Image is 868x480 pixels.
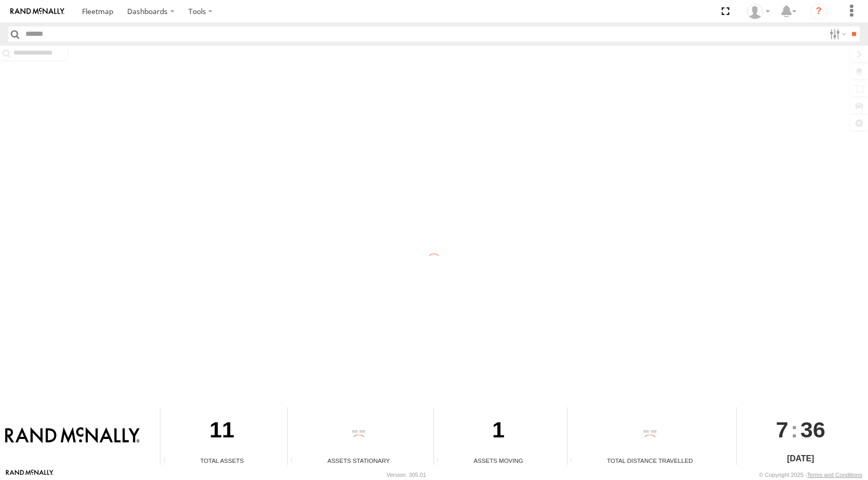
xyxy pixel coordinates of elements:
div: Total number of assets current stationary. [288,457,303,465]
div: 1 [434,407,563,456]
div: : [737,407,864,452]
div: Version: 305.01 [387,472,426,478]
div: Valeo Dash [743,4,774,19]
span: 36 [801,407,825,452]
div: © Copyright 2025 - [759,472,862,478]
div: Total number of Enabled Assets [160,457,176,465]
div: Total Distance Travelled [567,456,733,465]
div: [DATE] [737,452,864,465]
img: rand-logo.svg [10,8,64,15]
div: Total distance travelled by all assets within specified date range and applied filters [567,457,583,465]
div: Assets Moving [434,456,563,465]
i: ? [810,3,827,20]
div: Assets Stationary [288,456,430,465]
span: 7 [776,407,789,452]
a: Terms and Conditions [807,472,862,478]
img: Rand McNally [5,427,140,445]
div: Total number of assets current in transit. [434,457,450,465]
label: Search Filter Options [825,26,848,42]
a: Visit our Website [6,470,53,480]
div: 11 [160,407,283,456]
div: Total Assets [160,456,283,465]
